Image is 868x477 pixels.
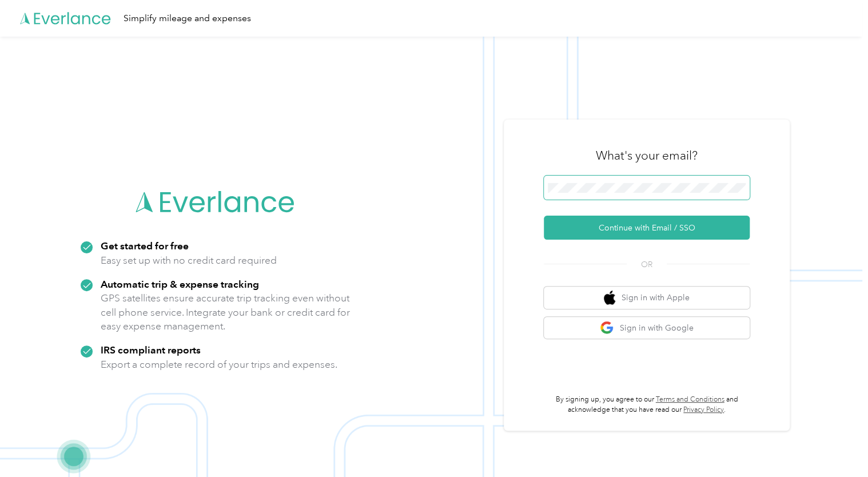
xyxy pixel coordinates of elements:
[683,406,724,414] a: Privacy Policy
[627,259,667,271] span: OR
[101,344,201,356] strong: IRS compliant reports
[101,291,351,333] p: GPS satellites ensure accurate trip tracking even without cell phone service. Integrate your bank...
[101,357,337,372] p: Export a complete record of your trips and expenses.
[596,148,698,164] h3: What's your email?
[544,317,750,339] button: google logoSign in with Google
[544,395,750,415] p: By signing up, you agree to our and acknowledge that you have read our .
[656,395,724,404] a: Terms and Conditions
[101,253,277,268] p: Easy set up with no credit card required
[544,216,750,240] button: Continue with Email / SSO
[600,321,614,335] img: google logo
[124,11,251,26] div: Simplify mileage and expenses
[604,291,615,305] img: apple logo
[101,240,189,252] strong: Get started for free
[101,278,259,290] strong: Automatic trip & expense tracking
[544,287,750,309] button: apple logoSign in with Apple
